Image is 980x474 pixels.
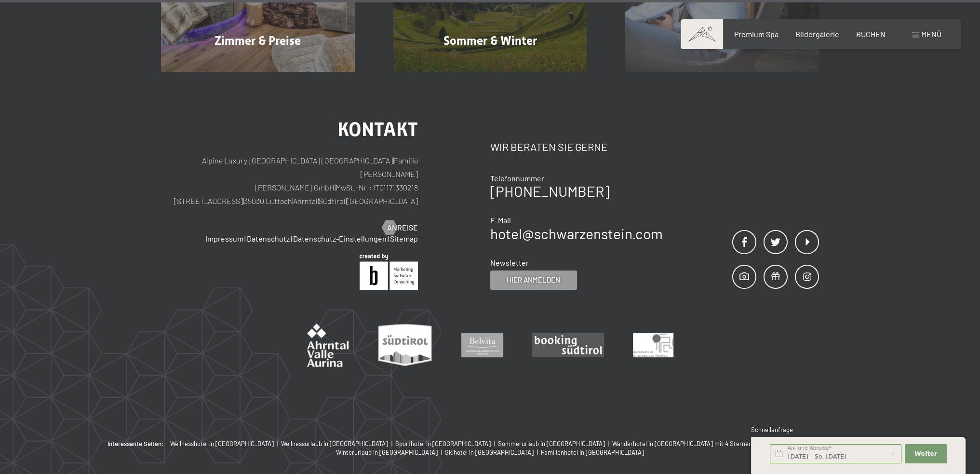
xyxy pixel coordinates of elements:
span: Kontakt [337,118,418,141]
span: | [292,196,293,205]
a: Sommerurlaub in [GEOGRAPHIC_DATA] | [498,439,612,448]
span: | [244,234,246,243]
a: BUCHEN [856,29,886,39]
a: Bildergalerie [795,29,839,39]
a: Winterurlaub in [GEOGRAPHIC_DATA] | [336,448,445,457]
span: | [535,448,541,456]
span: | [389,440,395,447]
span: | [388,234,389,243]
span: Telefonnummer [490,174,544,183]
a: Premium Spa [734,29,778,39]
a: Skihotel in [GEOGRAPHIC_DATA] | [445,448,541,457]
span: | [335,183,336,192]
span: | [346,196,347,205]
p: Alpine Luxury [GEOGRAPHIC_DATA] [GEOGRAPHIC_DATA] Familie [PERSON_NAME] [PERSON_NAME] GmbH MwSt.-... [161,154,418,208]
span: Wellnesshotel in [GEOGRAPHIC_DATA] [170,440,274,447]
span: Menü [921,29,941,39]
span: Wir beraten Sie gerne [490,140,607,153]
span: Hier anmelden [507,275,560,285]
a: Datenschutz-Einstellungen [293,234,387,243]
span: Newsletter [490,258,529,267]
span: | [291,234,292,243]
span: Sommer & Winter [443,34,537,48]
span: Skihotel in [GEOGRAPHIC_DATA] [445,448,534,456]
a: Wellnesshotel in [GEOGRAPHIC_DATA] | [170,439,281,448]
span: E-Mail [490,216,511,225]
span: Zimmer & Preise [215,34,301,48]
span: Wellnessurlaub in [GEOGRAPHIC_DATA] [281,440,388,447]
a: hotel@schwarzenstein.com [490,225,663,242]
span: Sommerurlaub in [GEOGRAPHIC_DATA] [498,440,605,447]
a: Impressum [205,234,243,243]
span: Wanderhotel in [GEOGRAPHIC_DATA] mit 4 Sternen [612,440,752,447]
span: Anreise [387,222,418,233]
a: Familienhotel in [GEOGRAPHIC_DATA] [541,448,644,457]
span: | [492,440,498,447]
button: Weiter [905,444,946,464]
span: Schnellanfrage [751,426,793,433]
span: | [275,440,281,447]
span: | [606,440,612,447]
span: | [243,196,244,205]
a: Wellnessurlaub in [GEOGRAPHIC_DATA] | [281,439,395,448]
span: Sporthotel in [GEOGRAPHIC_DATA] [395,440,491,447]
span: | [439,448,445,456]
span: | [393,156,394,165]
a: Anreise [382,222,418,233]
span: | [318,196,319,205]
span: Familienhotel in [GEOGRAPHIC_DATA] [541,448,644,456]
a: Wanderhotel in [GEOGRAPHIC_DATA] mit 4 Sternen | [612,439,759,448]
a: Datenschutz [247,234,290,243]
a: Sitemap [390,234,418,243]
img: Brandnamic GmbH | Leading Hospitality Solutions [360,254,418,290]
a: [PHONE_NUMBER] [490,182,609,200]
a: Sporthotel in [GEOGRAPHIC_DATA] | [395,439,498,448]
b: Interessante Seiten: [107,439,164,448]
span: Weiter [914,449,937,458]
span: Winterurlaub in [GEOGRAPHIC_DATA] [336,448,438,456]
